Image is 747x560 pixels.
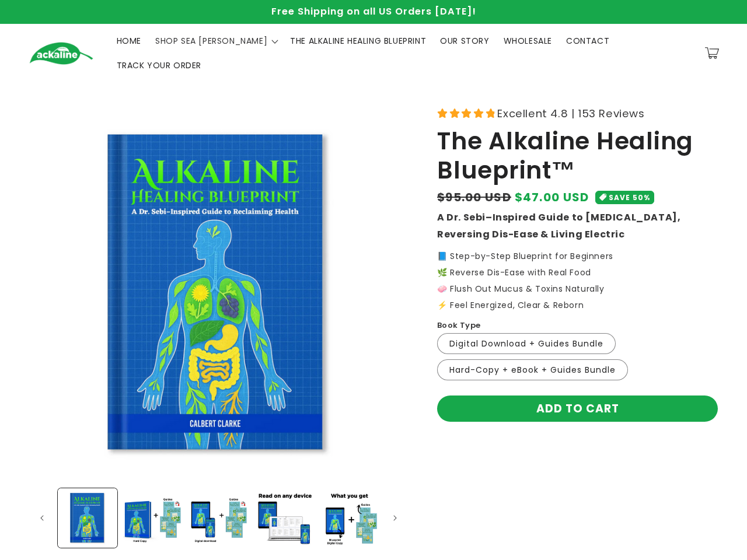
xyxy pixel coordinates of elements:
[110,29,148,53] a: HOME
[433,29,496,53] a: OUR STORY
[437,211,680,241] strong: A Dr. Sebi–Inspired Guide to [MEDICAL_DATA], Reversing Dis-Ease & Living Electric
[515,188,589,206] span: $47.00 USD
[29,42,93,65] img: Ackaline
[189,488,248,548] button: Load image 3 in gallery view
[437,395,718,422] button: Add to cart
[497,29,559,53] a: WHOLESALE
[155,36,267,46] span: SHOP SEA [PERSON_NAME]
[437,320,481,331] label: Book Type
[437,252,718,309] p: 📘 Step-by-Step Blueprint for Beginners 🌿 Reverse Dis-Ease with Real Food 🧼 Flush Out Mucus & Toxi...
[437,188,511,206] s: $95.00 USD
[29,104,408,551] media-gallery: Gallery Viewer
[382,505,408,531] button: Slide right
[497,104,644,123] span: Excellent 4.8 | 153 Reviews
[58,488,117,548] button: Load image 1 in gallery view
[437,127,718,185] h1: The Alkaline Healing Blueprint™
[283,29,433,53] a: THE ALKALINE HEALING BLUEPRINT
[117,36,141,46] span: HOME
[440,36,489,46] span: OUR STORY
[123,488,183,548] button: Load image 2 in gallery view
[117,60,202,71] span: TRACK YOUR ORDER
[437,333,616,354] label: Digital Download + Guides Bundle
[320,488,379,548] button: Load image 5 in gallery view
[254,488,314,548] button: Load image 4 in gallery view
[504,36,552,46] span: WHOLESALE
[566,36,609,46] span: CONTACT
[609,191,650,204] span: SAVE 50%
[148,29,283,53] summary: SHOP SEA [PERSON_NAME]
[29,505,55,531] button: Slide left
[437,359,628,380] label: Hard-Copy + eBook + Guides Bundle
[110,53,209,78] a: TRACK YOUR ORDER
[271,5,476,18] span: Free Shipping on all US Orders [DATE]!
[559,29,616,53] a: CONTACT
[290,36,426,46] span: THE ALKALINE HEALING BLUEPRINT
